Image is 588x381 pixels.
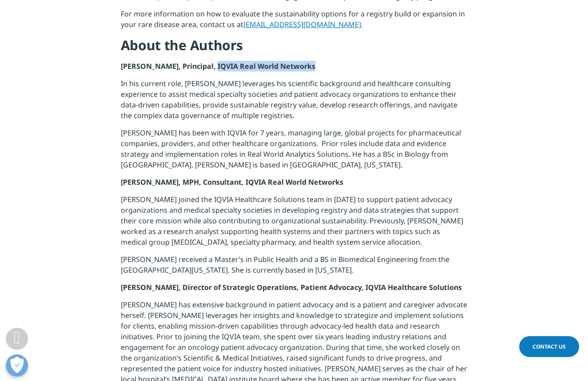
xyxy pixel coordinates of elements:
[532,343,566,350] span: Contact Us
[121,194,468,254] p: [PERSON_NAME] joined the IQVIA Healthcare Solutions team in [DATE] to support patient advocacy or...
[121,61,315,71] strong: [PERSON_NAME], Principal, IQVIA Real World Networks
[121,254,468,282] p: [PERSON_NAME] received a Master’s in Public Health and a BS in Biomedical Engineering from the [G...
[243,20,361,29] a: [EMAIL_ADDRESS][DOMAIN_NAME]
[519,336,579,357] a: Contact Us
[121,78,468,127] p: In his current role, [PERSON_NAME] leverages his scientific background and healthcare consulting ...
[121,8,468,36] p: For more information on how to evaluate the sustainability options for a registry build or expans...
[121,282,462,292] strong: [PERSON_NAME], Director of Strategic Operations, Patient Advocacy, IQVIA Healthcare Solutions
[121,177,343,187] strong: [PERSON_NAME], MPH, Consultant, IQVIA Real World Networks
[121,36,468,61] h4: About the Authors
[121,127,468,177] p: [PERSON_NAME] has been with IQVIA for 7 years, managing large, global projects for pharmaceutical...
[6,354,28,377] button: Open Preferences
